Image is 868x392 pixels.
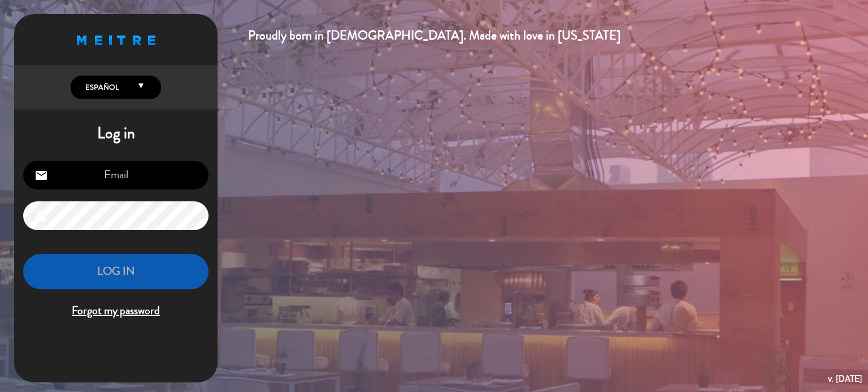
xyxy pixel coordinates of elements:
span: Español [83,82,119,93]
i: email [34,169,48,182]
button: LOG IN [23,254,209,289]
i: lock [34,209,48,223]
div: v. [DATE] [828,371,862,386]
h1: Log in [14,124,218,143]
input: Email [23,161,209,190]
span: Forgot my password [23,302,209,320]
